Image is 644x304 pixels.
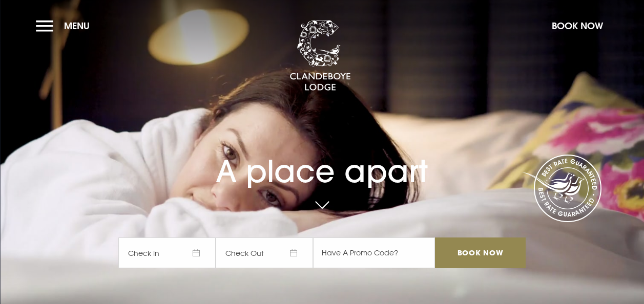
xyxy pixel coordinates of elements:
button: Menu [36,15,95,37]
h1: A place apart [118,134,525,189]
span: Check In [118,237,216,268]
span: Check Out [216,237,313,268]
img: Clandeboye Lodge [289,20,351,92]
input: Book Now [435,237,525,268]
input: Have A Promo Code? [313,237,435,268]
button: Book Now [547,15,608,37]
span: Menu [64,20,90,32]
